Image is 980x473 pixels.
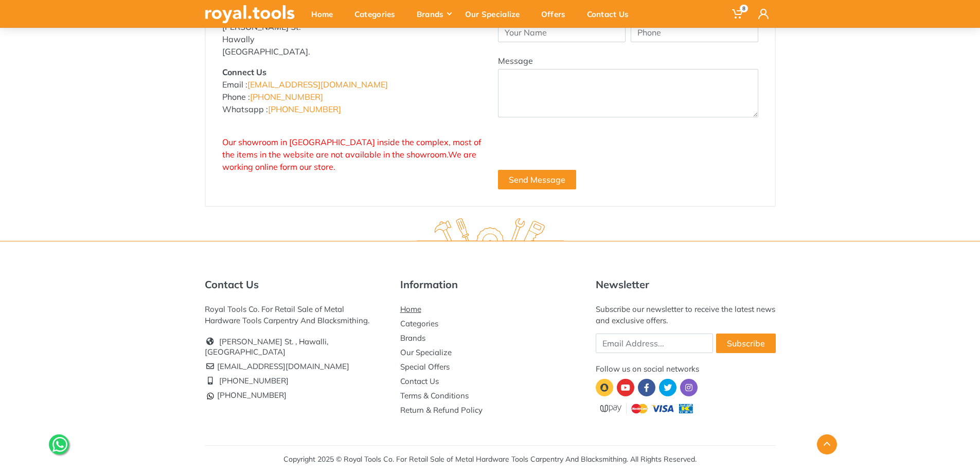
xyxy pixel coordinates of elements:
[205,359,385,374] li: [EMAIL_ADDRESS][DOMAIN_NAME]
[250,92,323,102] a: [PHONE_NUMBER]
[596,363,776,375] div: Follow us on social networks
[222,8,483,58] p: Royal Tools Co. For Retail Sale of Hardware Tools. [PERSON_NAME] St. Hawally [GEOGRAPHIC_DATA].
[498,130,654,170] iframe: reCAPTCHA
[222,66,483,115] p: Email : Phone : Whatsapp :
[596,278,776,291] h5: Newsletter
[205,337,328,357] a: [PERSON_NAME] St. , Hawalli, [GEOGRAPHIC_DATA]
[304,3,347,25] div: Home
[222,67,266,77] strong: Connect Us
[580,3,643,25] div: Contact Us
[498,55,533,67] label: Message
[400,319,438,328] a: Categories
[205,390,287,400] a: [PHONE_NUMBER]
[347,3,409,25] div: Categories
[222,137,481,172] span: Our showroom in [GEOGRAPHIC_DATA] inside the complex, most of the items in the website are not av...
[400,304,421,314] a: Home
[596,304,776,326] div: Subscribe our newsletter to receive the latest news and exclusive offers.
[205,5,295,23] img: royal.tools Logo
[716,334,776,353] button: Subscribe
[596,401,699,415] img: upay.png
[205,304,385,326] div: Royal Tools Co. For Retail Sale of Metal Hardware Tools Carpentry And Blacksmithing.
[400,362,450,372] a: Special Offers
[400,376,439,386] a: Contact Us
[631,23,758,42] input: Phone
[283,454,697,465] div: Copyright 2025 © Royal Tools Co. For Retail Sale of Metal Hardware Tools Carpentry And Blacksmith...
[740,5,748,12] span: 8
[219,376,289,386] a: [PHONE_NUMBER]
[498,23,626,42] input: Your Name
[416,218,564,247] img: royal.tools Logo
[409,3,458,25] div: Brands
[400,278,580,291] h5: Information
[498,170,576,189] button: Send Message
[268,104,341,114] a: [PHONE_NUMBER]
[596,334,713,353] input: Email Address...
[458,3,534,25] div: Our Specialize
[400,333,425,343] a: Brands
[247,79,388,90] a: [EMAIL_ADDRESS][DOMAIN_NAME]
[400,347,452,357] a: Our Specialize
[534,3,580,25] div: Offers
[205,278,385,291] h5: Contact Us
[400,391,469,400] a: Terms & Conditions
[400,405,483,415] a: Return & Refund Policy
